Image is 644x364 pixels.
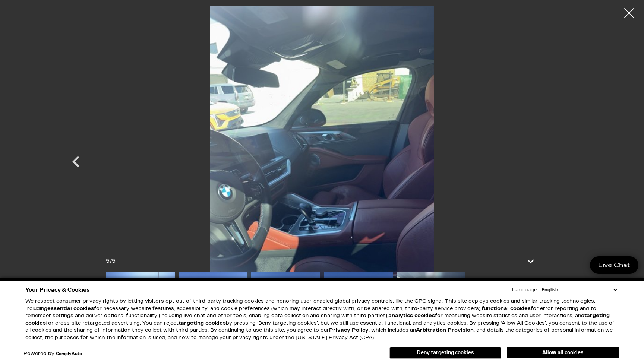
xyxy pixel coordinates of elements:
[25,285,90,295] span: Your Privacy & Cookies
[56,352,82,356] a: ComplyAuto
[106,258,110,264] span: 5
[112,258,116,264] span: 5
[179,320,226,326] strong: targeting cookies
[106,256,116,266] div: /
[106,272,175,364] img: Used 2023 BMW NA image 1
[98,6,546,304] img: Used 2023 BMW NA image 5
[594,261,634,269] span: Live Chat
[324,272,393,364] img: Used 2023 BMW NA image 4
[179,272,247,364] img: Used 2023 BMW NA image 2
[507,347,619,358] button: Allow all cookies
[590,256,638,274] a: Live Chat
[65,147,87,180] div: Previous
[540,286,619,294] select: Language Select
[388,313,435,319] strong: analytics cookies
[25,298,619,341] p: We respect consumer privacy rights by letting visitors opt out of third-party tracking cookies an...
[23,351,82,356] div: Powered by
[416,327,474,333] strong: Arbitration Provision
[47,306,94,311] strong: essential cookies
[25,313,610,326] strong: targeting cookies
[251,272,320,364] img: Used 2023 BMW NA image 3
[482,306,531,311] strong: functional cookies
[512,288,538,292] div: Language:
[397,272,465,364] img: Used 2023 BMW NA image 5
[389,347,501,359] button: Deny targeting cookies
[329,327,369,333] u: Privacy Policy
